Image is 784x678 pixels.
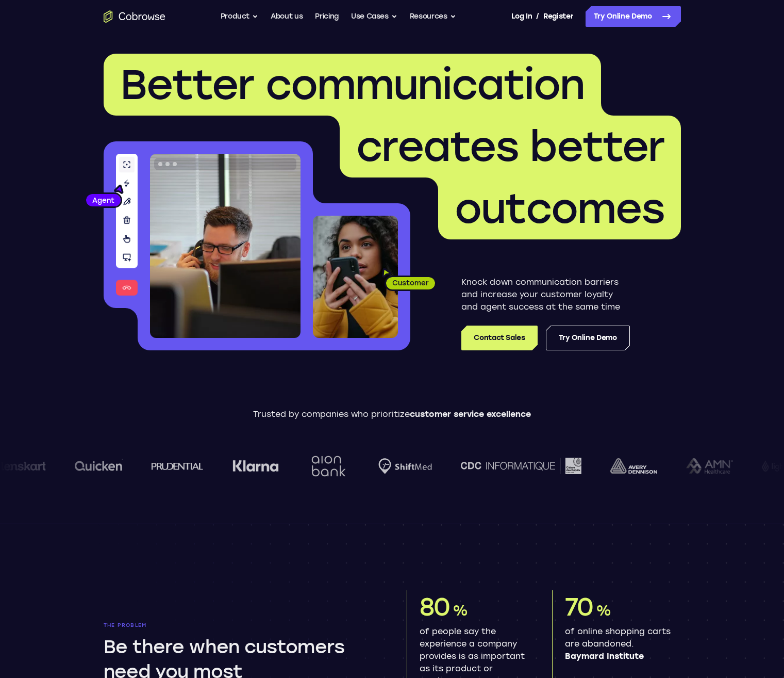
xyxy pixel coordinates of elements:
a: Try Online Demo [546,326,630,350]
img: Klarna [230,460,276,472]
button: Resources [410,6,456,27]
img: prudential [149,462,201,470]
img: CDC Informatique [458,458,579,474]
p: The problem [104,622,378,628]
img: A customer holding their phone [313,216,398,338]
a: Register [543,6,573,27]
span: / [536,10,539,23]
span: outcomes [455,184,664,233]
span: 70 [565,592,594,622]
a: Log In [511,6,532,27]
a: Pricing [315,6,339,27]
img: A customer support agent talking on the phone [150,154,301,338]
a: Go to the home page [104,10,165,23]
span: customer service excellence [410,409,531,419]
span: Baymard Institute [565,650,673,663]
img: Aion Bank [305,445,347,487]
a: About us [271,6,303,27]
span: 80 [420,592,451,622]
a: Try Online Demo [586,6,681,27]
img: avery-dennison [608,458,655,474]
img: Shiftmed [376,458,429,474]
button: Product [221,6,259,27]
a: Contact Sales [461,326,537,350]
button: Use Cases [351,6,397,27]
p: Knock down communication barriers and increase your customer loyalty and agent success at the sam... [461,276,630,313]
span: % [453,602,468,619]
p: of online shopping carts are abandoned. [565,625,673,663]
span: creates better [356,122,664,171]
span: Better communication [120,60,585,109]
span: % [596,602,611,619]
